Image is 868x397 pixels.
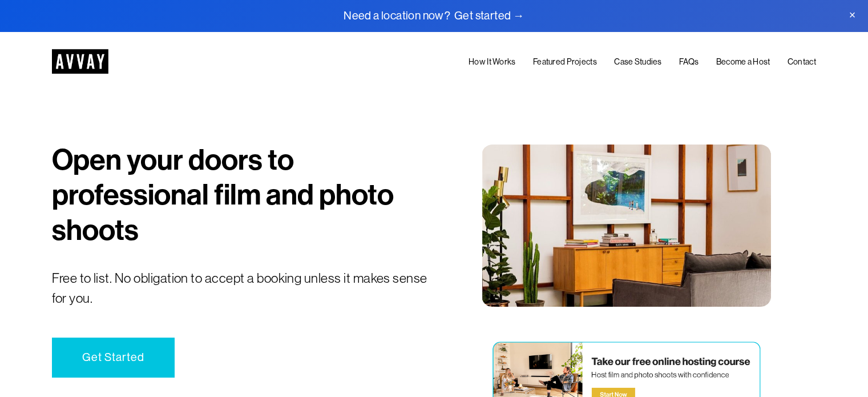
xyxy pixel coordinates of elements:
h1: Open your doors to professional film and photo shoots [52,143,431,248]
a: Become a Host [716,55,770,69]
a: Case Studies [614,55,661,69]
a: How It Works [469,55,515,69]
a: FAQs [679,55,699,69]
a: Get Started [52,338,174,377]
a: Contact [788,55,816,69]
a: Featured Projects [533,55,597,69]
p: Free to list. No obligation to accept a booking unless it makes sense for you. [52,268,431,308]
img: AVVAY - The First Nationwide Location Scouting Co. [52,49,108,74]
